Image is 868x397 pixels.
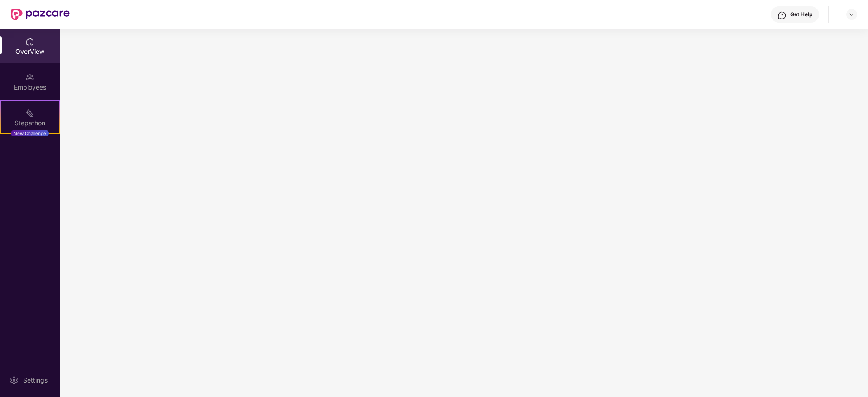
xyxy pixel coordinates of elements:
[25,37,34,46] img: svg+xml;base64,PHN2ZyBpZD0iSG9tZSIgeG1sbnM9Imh0dHA6Ly93d3cudzMub3JnLzIwMDAvc3ZnIiB3aWR0aD0iMjAiIG...
[25,73,34,82] img: svg+xml;base64,PHN2ZyBpZD0iRW1wbG95ZWVzIiB4bWxucz0iaHR0cDovL3d3dy53My5vcmcvMjAwMC9zdmciIHdpZHRoPS...
[848,11,855,18] img: svg+xml;base64,PHN2ZyBpZD0iRHJvcGRvd24tMzJ4MzIiIHhtbG5zPSJodHRwOi8vd3d3LnczLm9yZy8yMDAwL3N2ZyIgd2...
[10,376,19,385] img: svg+xml;base64,PHN2ZyBpZD0iU2V0dGluZy0yMHgyMCIgeG1sbnM9Imh0dHA6Ly93d3cudzMub3JnLzIwMDAvc3ZnIiB3aW...
[11,130,49,137] div: New Challenge
[11,9,70,20] img: New Pazcare Logo
[777,11,787,20] img: svg+xml;base64,PHN2ZyBpZD0iSGVscC0zMngzMiIgeG1sbnM9Imh0dHA6Ly93d3cudzMub3JnLzIwMDAvc3ZnIiB3aWR0aD...
[25,109,34,118] img: svg+xml;base64,PHN2ZyB4bWxucz0iaHR0cDovL3d3dy53My5vcmcvMjAwMC9zdmciIHdpZHRoPSIyMSIgaGVpZ2h0PSIyMC...
[20,376,50,385] div: Settings
[790,11,812,18] div: Get Help
[1,118,59,128] div: Stepathon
